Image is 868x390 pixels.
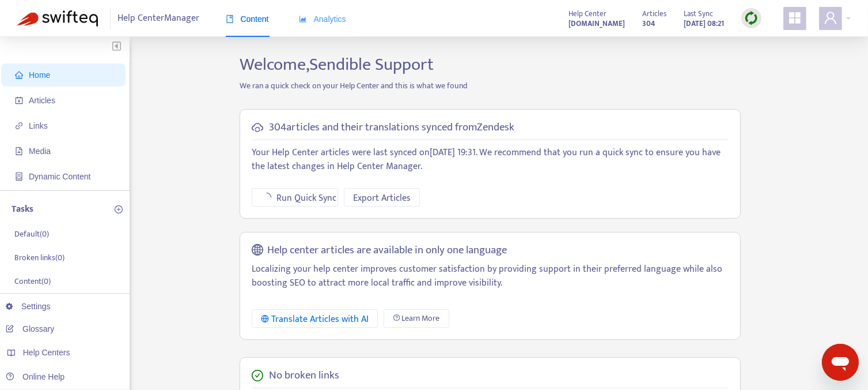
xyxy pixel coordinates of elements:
span: link [15,122,23,130]
p: Your Help Center articles were last synced on [DATE] 19:31 . We recommend that you run a quick sy... [252,146,729,174]
p: Localizing your help center improves customer satisfaction by providing support in their preferre... [252,262,729,290]
span: Last Sync [684,7,713,20]
a: [DOMAIN_NAME] [568,17,625,30]
span: Help Center [568,7,607,20]
span: loading [260,191,273,204]
span: Dynamic Content [29,172,90,181]
span: cloud-sync [252,122,263,133]
span: user [824,11,837,25]
button: Run Quick Sync [252,188,338,207]
span: Home [29,70,50,80]
p: Default ( 0 ) [14,228,49,240]
h5: 304 articles and their translations synced from Zendesk [269,121,514,134]
span: plus-circle [115,205,123,213]
div: Translate Articles with AI [261,312,369,327]
p: Broken links ( 0 ) [14,252,65,264]
span: check-circle [252,370,263,381]
span: global [252,244,263,257]
a: Settings [6,302,51,311]
span: Welcome, Sendible Support [240,50,434,79]
a: Learn More [384,309,449,328]
span: home [15,71,23,79]
strong: [DATE] 08:21 [684,17,724,30]
span: book [226,15,234,23]
span: appstore [788,11,802,25]
span: Articles [642,7,666,20]
span: Export Articles [353,191,411,205]
span: Articles [29,96,55,105]
span: Links [29,121,48,130]
button: Translate Articles with AI [252,309,378,328]
span: file-image [15,147,23,155]
span: Content [226,14,269,24]
strong: 304 [642,17,655,30]
img: sync.dc5367851b00ba804db3.png [744,11,759,25]
p: We ran a quick check on your Help Center and this is what we found [231,80,749,92]
a: Glossary [6,324,54,333]
span: Media [29,147,51,156]
iframe: Button to launch messaging window [822,344,859,381]
span: area-chart [299,15,307,23]
img: Swifteq [17,10,98,27]
h5: Help center articles are available in only one language [268,244,507,257]
span: container [15,172,23,181]
span: account-book [15,96,23,104]
button: Export Articles [344,188,420,207]
span: Run Quick Sync [276,191,336,205]
a: Online Help [6,372,65,381]
p: Tasks [12,202,33,216]
span: Help Centers [23,348,70,357]
h5: No broken links [269,369,339,382]
p: Content ( 0 ) [14,275,51,287]
span: Learn More [402,312,440,325]
span: Help Center Manager [118,7,200,29]
span: Analytics [299,14,346,24]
